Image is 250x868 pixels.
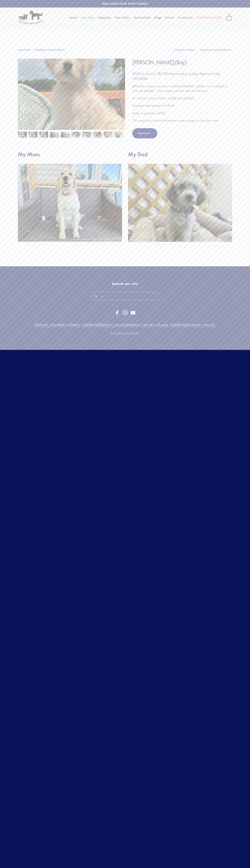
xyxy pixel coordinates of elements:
a: Facebook [115,310,120,315]
img: Luke Skywalker 1.jpg [104,131,113,138]
a: Past Litters [115,16,130,19]
a: Our Pups [81,14,94,21]
span: 0 [226,16,232,21]
img: Luke Skywalker 4.jpg [93,131,102,138]
a: Testimonials [134,14,151,21]
p: His Mother is Zulu & Father is [PERSON_NAME]. [132,96,232,101]
a: [STREET_ADDRESS][PERSON_NAME][PERSON_NAME] [69,323,154,328]
img: Luke Skywalker 6.jpg [50,132,59,138]
img: Luke Skywalker 9.jpg [29,132,38,138]
img: Luke Skywalker 3.jpg [82,131,91,138]
p: [PERSON_NAME] was born on [DEMOGRAPHIC_DATA]. He is a Miniature F1B Labradoodle - 75% Poodle and ... [132,84,232,93]
a: Ahsoka (Girl) [173,49,195,52]
a: [PERSON_NAME] (Boy) [201,49,232,52]
h3: $500 to reserve. $2,000 due on pick up day. Deposit is fully refundable. [132,71,232,81]
input: Search [91,292,159,300]
h2: My Mom [18,151,122,158]
a: [PERSON_NAME] (Boy) [35,49,65,52]
a: Blogs [154,14,162,21]
h2: My Dad [128,151,232,158]
div: Reserve [138,132,151,135]
h1: [PERSON_NAME] (Boy) [132,59,232,66]
a: About [69,14,78,21]
p: Ready to go home: [DATE] [132,111,232,116]
img: Luke Skywalker 7.jpg [61,132,70,138]
a: [PHONE_NUMBER] [35,323,65,328]
a: Instagram [123,310,128,315]
p: Estimated Adult Weight: 20-30 lbs [132,103,232,108]
img: Luke Skywalker 8.jpg [18,132,27,138]
p: © All About The Doodles [18,331,232,336]
a: Events [165,14,174,21]
strong: Search our site [112,281,138,286]
img: Luke Skywalker 2.jpg [114,131,123,138]
a: [EMAIL_ADDRESS][DOMAIN_NAME] [157,323,215,328]
a: Our Pups [18,49,31,52]
img: Luke Skywalker 5.jpg [71,131,80,138]
div: Reserve [132,128,157,138]
a: Adoption [98,14,111,21]
img: All About The Doodles [18,11,43,24]
span: [PERSON_NAME] (Boy) [201,49,230,52]
a: [PHONE_NUMBER] [197,14,222,21]
h3: • • [18,323,232,327]
a: 0 items in cart [224,13,234,22]
img: Luke Skywalker 10.jpg [39,132,48,138]
a: YouTube [130,310,135,315]
em: *We regularly update the photos of each puppy as they get older. [132,119,219,122]
img: Luke Skywalker 8.jpg [18,59,125,139]
span: Ahsoka (Girl) [175,49,195,52]
a: Contact Us [178,14,193,21]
